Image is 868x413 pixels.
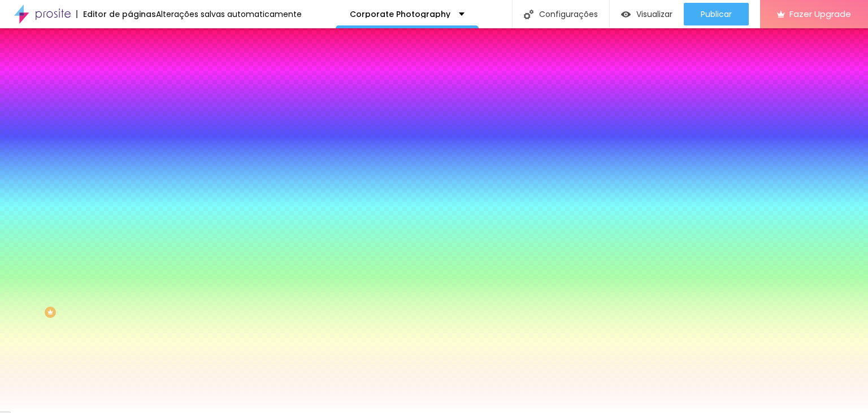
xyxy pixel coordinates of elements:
[636,10,672,19] span: Visualizar
[789,9,851,19] span: Fazer Upgrade
[350,10,450,18] p: Corporate Photography
[684,3,749,25] button: Publicar
[610,3,684,25] button: Visualizar
[621,10,631,19] img: view-1.svg
[76,10,156,18] div: Editor de páginas
[156,10,302,18] div: Alterações salvas automaticamente
[524,10,533,19] img: Icone
[701,10,732,19] span: Publicar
